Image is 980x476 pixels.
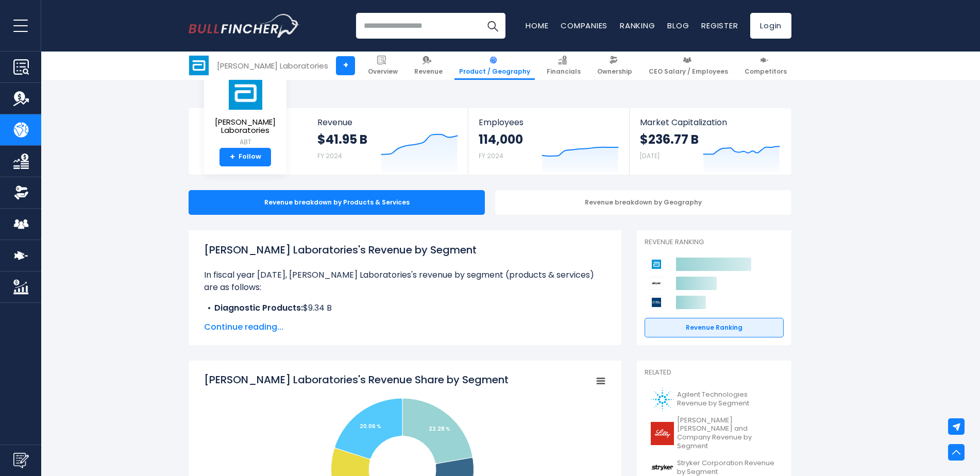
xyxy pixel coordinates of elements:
[410,52,447,80] a: Revenue
[645,414,784,454] a: [PERSON_NAME] [PERSON_NAME] and Company Revenue by Segment
[204,242,606,258] h1: [PERSON_NAME] Laboratories's Revenue by Segment
[479,117,618,127] span: Employees
[189,56,209,75] img: ABT logo
[640,131,699,147] strong: $236.77 B
[651,388,674,411] img: A logo
[667,20,689,31] a: Blog
[414,67,443,76] span: Revenue
[677,390,778,408] span: Agilent Technologies Revenue by Segment
[644,52,733,80] a: CEO Salary / Employees
[368,67,398,76] span: Overview
[650,296,663,309] img: Boston Scientific Corporation competitors logo
[620,20,655,31] a: Ranking
[468,108,629,175] a: Employees 114,000 FY 2024
[630,108,790,175] a: Market Capitalization $236.77 B [DATE]
[189,190,485,215] div: Revenue breakdown by Products & Services
[526,20,548,31] a: Home
[649,67,728,76] span: CEO Salary / Employees
[227,76,263,110] img: ABT logo
[317,131,367,147] strong: $41.95 B
[219,148,271,166] a: +Follow
[561,20,607,31] a: Companies
[593,52,637,80] a: Ownership
[640,151,660,160] small: [DATE]
[336,56,355,75] a: +
[645,368,784,377] p: Related
[13,185,29,200] img: Ownership
[204,372,509,387] tspan: [PERSON_NAME] Laboratories's Revenue Share by Segment
[189,14,299,38] a: Go to homepage
[363,52,402,80] a: Overview
[547,67,581,76] span: Financials
[307,108,468,175] a: Revenue $41.95 B FY 2024
[204,302,606,314] li: $9.34 B
[479,151,503,160] small: FY 2024
[459,67,530,76] span: Product / Geography
[740,52,791,80] a: Competitors
[189,14,300,38] img: Bullfincher logo
[212,75,279,148] a: [PERSON_NAME] Laboratories ABT
[677,416,778,451] span: [PERSON_NAME] [PERSON_NAME] and Company Revenue by Segment
[479,131,523,147] strong: 114,000
[650,258,663,271] img: Abbott Laboratories competitors logo
[212,118,278,135] span: [PERSON_NAME] Laboratories
[640,117,780,127] span: Market Capitalization
[204,321,606,333] span: Continue reading...
[597,67,632,76] span: Ownership
[542,52,585,80] a: Financials
[750,13,791,39] a: Login
[212,138,278,147] small: ABT
[317,151,342,160] small: FY 2024
[454,52,535,80] a: Product / Geography
[214,302,303,314] b: Diagnostic Products:
[645,385,784,414] a: Agilent Technologies Revenue by Segment
[701,20,738,31] a: Register
[480,13,505,39] button: Search
[317,117,458,127] span: Revenue
[230,152,235,162] strong: +
[204,269,606,294] p: In fiscal year [DATE], [PERSON_NAME] Laboratories's revenue by segment (products & services) are ...
[645,318,784,337] a: Revenue Ranking
[645,238,784,247] p: Revenue Ranking
[745,67,787,76] span: Competitors
[651,422,674,445] img: LLY logo
[495,190,791,215] div: Revenue breakdown by Geography
[650,277,663,290] img: Stryker Corporation competitors logo
[217,60,328,72] div: [PERSON_NAME] Laboratories
[360,422,381,430] tspan: 20.06 %
[429,425,450,433] tspan: 22.28 %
